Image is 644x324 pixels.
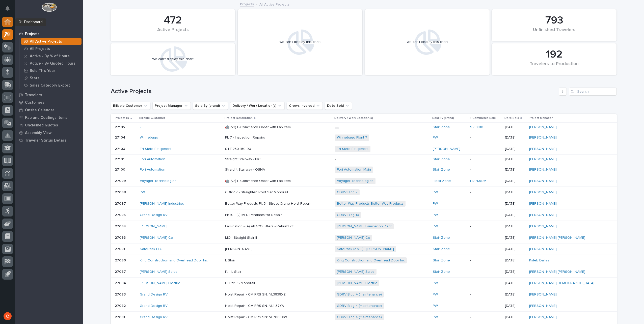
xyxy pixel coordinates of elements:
p: [DATE] [505,315,525,319]
a: PWI [433,304,439,308]
a: SafeRack (c.p.u.) - [PERSON_NAME] [337,247,394,251]
a: Customers [15,99,83,106]
p: 27091 [115,246,126,251]
p: 27082 [115,303,127,308]
a: Grand Design RV [140,213,168,217]
a: PWI [433,315,439,319]
a: [PERSON_NAME] [529,136,557,140]
a: Sales Category Export [19,82,83,89]
p: All Active Projects [259,1,289,7]
p: [DATE] [505,136,525,140]
button: Notifications [2,3,13,14]
a: [PERSON_NAME] Co [140,236,173,240]
p: [DATE] [505,125,525,129]
p: Lamination - (4) ABACO Lifters - Rebuild Kit [225,224,313,229]
a: PWI [140,190,146,195]
a: Hoist Zone [433,179,451,183]
a: Voyager Technologies [140,179,176,183]
a: [PERSON_NAME] Sales [337,270,374,274]
a: [PERSON_NAME] Sales [140,270,177,274]
h1: Active Projects [111,88,557,95]
a: [PERSON_NAME][DEMOGRAPHIC_DATA] [529,281,594,285]
div: 02. Projects [19,21,44,26]
p: - [470,236,501,240]
a: King Construction and Overhead Door Inc [337,258,405,263]
p: Hoist Repair - CM RRS SN: NL3838XZ [225,292,313,297]
p: - [470,292,501,297]
div: We can't display this chart [407,40,448,44]
p: - [470,157,501,161]
p: 27084 [115,280,127,285]
p: 27083 [115,291,127,297]
a: [PERSON_NAME] Co [337,236,370,240]
a: [PERSON_NAME] Industries [140,202,184,206]
p: [DATE] [505,247,525,251]
p: IN - L Stair [225,270,313,274]
p: Traveler Status Details [25,138,67,143]
tr: 2709527095 Grand Design RV Plt 10 - (2) MLD Pendants for RepairGDRV Bldg 10 PWI -[DATE][PERSON_NAME] [111,209,617,221]
tr: 2709327093 [PERSON_NAME] Co MO - Straight Stair II[PERSON_NAME] Co Stair Zone -[DATE][PERSON_NAME... [111,232,617,244]
p: Travelers [25,93,42,97]
a: Stair Zone [433,236,450,240]
p: Straight Stairway - OSHA [225,168,313,172]
p: Billable Customer [139,115,165,121]
a: Stair Zone [433,247,450,251]
p: - [470,147,501,151]
a: Active - By % of Hours [19,52,83,60]
a: Stair Zone [433,270,450,274]
a: [PERSON_NAME] [529,190,557,195]
a: [PERSON_NAME] [529,157,557,161]
p: STT-250-150-90 [225,147,313,151]
a: Grand Design RV [140,304,168,308]
a: Fori Automation [140,157,165,161]
a: Travelers [15,91,83,99]
tr: 2709727097 [PERSON_NAME] Industries Better Way Products Plt 3 - Street Crane Hoist RepairBetter W... [111,198,617,209]
a: PWI [433,136,439,140]
tr: 2709127091 SafeRack LLC [PERSON_NAME]SafeRack (c.p.u.) - [PERSON_NAME] Stair Zone -[DATE][PERSON_... [111,244,617,255]
p: [DATE] [505,147,525,151]
p: Plt 7 - Inspection Repairs [225,136,313,140]
div: Travelers to Production [500,61,608,72]
a: SafeRack LLC [140,247,162,251]
p: Delivery / Work Location(s) [334,115,373,121]
div: We can't display this chart [152,57,194,61]
a: GDRV Bldg 10 [337,213,359,217]
p: [DATE] [505,202,525,206]
p: Sold This Year [30,69,55,73]
p: - [470,168,501,172]
a: All Active Projects [19,38,83,45]
button: Crews Involved [287,102,323,110]
div: Active Projects [119,27,227,38]
p: [DATE] [505,224,525,229]
p: Hi Pot FS Monorail [225,281,313,285]
input: Search [569,88,617,96]
p: [DATE] [505,190,525,195]
a: Fori Automation Main [337,168,371,172]
p: - [470,224,501,229]
a: Grand Design RV [140,292,168,297]
p: Fab and Coatings Items [25,116,67,120]
button: Delivery / Work Location(s) [230,102,285,110]
p: Better Way Products Plt 3 - Street Crane Hoist Repair [225,202,313,206]
a: Stair Zone [433,125,450,129]
a: PWI [433,202,439,206]
div: 472 [119,14,227,27]
a: GDRV Bldg 7 [337,190,358,195]
a: PWI [433,292,439,297]
a: PWI [433,190,439,195]
p: Plt 10 - (2) MLD Pendants for Repair [225,213,313,217]
tr: 2708727087 [PERSON_NAME] Sales IN - L Stair[PERSON_NAME] Sales Stair Zone -[DATE][PERSON_NAME] [P... [111,266,617,277]
p: 27098 [115,189,127,195]
div: Notifications [6,6,13,14]
p: Date Sold [504,115,519,121]
p: 🤖 (v2) E-Commerce Order with Fab Item [225,125,313,129]
a: Better Way Products Better Way Products [337,202,404,206]
p: 27093 [115,235,127,240]
p: 🤖 (v2) E-Commerce Order with Fab Item [225,179,313,183]
p: Unclaimed Quotes [25,123,58,128]
p: - [335,157,423,161]
p: - [470,304,501,308]
a: Tri-State Equipment [140,147,171,151]
a: [PERSON_NAME] [433,147,460,151]
a: - [140,125,141,129]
